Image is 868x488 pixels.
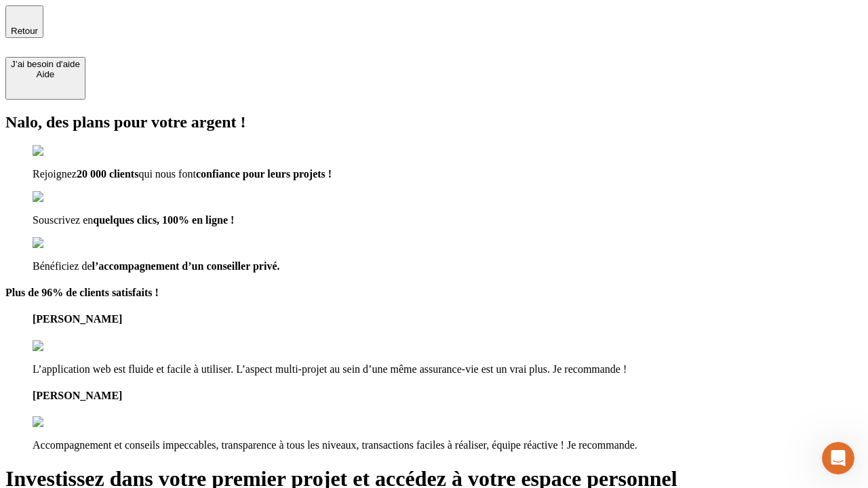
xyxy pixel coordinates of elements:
span: confiance pour leurs projets ! [196,168,332,180]
span: Bénéficiez de [33,260,92,272]
span: Rejoignez [33,168,77,180]
span: qui nous font [138,168,195,180]
h4: [PERSON_NAME] [33,313,863,325]
img: reviews stars [33,416,100,428]
button: J’ai besoin d'aideAide [5,57,85,100]
span: l’accompagnement d’un conseiller privé. [92,260,280,272]
button: Retour [5,5,43,38]
p: L’application web est fluide et facile à utiliser. L’aspect multi-projet au sein d’une même assur... [33,363,863,375]
span: Souscrivez en [33,214,93,226]
img: checkmark [33,145,91,157]
img: reviews stars [33,340,100,352]
img: checkmark [33,237,91,249]
div: Aide [11,69,80,79]
div: J’ai besoin d'aide [11,59,80,69]
p: Accompagnement et conseils impeccables, transparence à tous les niveaux, transactions faciles à r... [33,439,863,451]
span: Retour [11,26,38,36]
img: checkmark [33,191,91,203]
h4: [PERSON_NAME] [33,390,863,402]
h2: Nalo, des plans pour votre argent ! [5,113,863,131]
span: quelques clics, 100% en ligne ! [93,214,234,226]
span: 20 000 clients [77,168,139,180]
iframe: Intercom live chat [822,442,854,474]
h4: Plus de 96% de clients satisfaits ! [5,287,863,299]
